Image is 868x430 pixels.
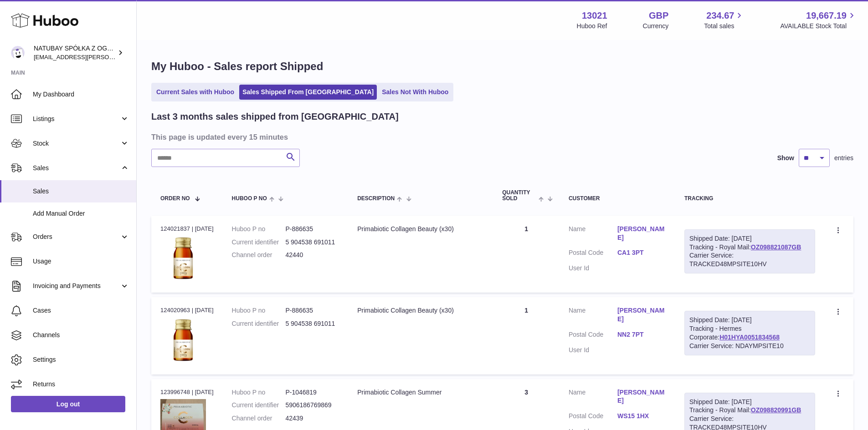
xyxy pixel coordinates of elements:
a: [PERSON_NAME] [617,306,666,324]
dt: Huboo P no [232,306,286,315]
div: Primabiotic Collagen Summer [357,388,484,397]
div: Tracking - Hermes Corporate: [684,311,815,355]
a: WS15 1HX [617,412,666,420]
span: 234.67 [706,10,734,22]
span: Description [357,196,395,202]
td: 1 [493,297,560,374]
img: 130211698054880.jpg [160,318,206,363]
dt: Name [569,306,617,326]
dt: User Id [569,346,617,354]
div: Shipped Date: [DATE] [689,398,810,406]
span: Huboo P no [232,196,267,202]
div: Customer [569,196,666,202]
img: 130211698054880.jpg [160,236,206,281]
a: Log out [11,396,125,412]
span: Cases [33,306,129,315]
img: kacper.antkowski@natubay.pl [11,46,25,60]
dt: Current identifier [232,238,286,247]
h2: Last 3 months sales shipped from [GEOGRAPHIC_DATA] [151,111,399,123]
dt: Current identifier [232,401,286,410]
a: CA1 3PT [617,248,666,257]
dd: 5 904538 691011 [285,238,339,247]
span: Invoicing and Payments [33,282,120,290]
a: OZ098821087GB [751,243,801,251]
a: NN2 7PT [617,330,666,339]
div: Primabiotic Collagen Beauty (x30) [357,306,484,315]
div: 124021837 | [DATE] [160,225,214,233]
span: 19,667.19 [806,10,847,22]
dd: P-1046819 [285,388,339,397]
label: Show [777,154,794,162]
div: 123996748 | [DATE] [160,388,214,396]
span: [EMAIL_ADDRESS][PERSON_NAME][DOMAIN_NAME] [34,53,183,61]
div: Shipped Date: [DATE] [689,234,810,243]
span: Sales [33,164,120,172]
div: Tracking [684,196,815,202]
span: Usage [33,257,129,266]
span: Stock [33,139,120,148]
div: Currency [643,22,669,30]
a: [PERSON_NAME] [617,388,666,405]
div: NATUBAY SPÓŁKA Z OGRANICZONĄ ODPOWIEDZIALNOŚCIĄ [34,44,116,61]
span: Orders [33,233,120,241]
dt: Name [569,388,617,408]
span: Total sales [704,22,745,30]
dt: Huboo P no [232,388,286,397]
dd: 5 904538 691011 [285,319,339,328]
h3: This page is updated every 15 minutes [151,132,851,142]
a: 234.67 Total sales [704,10,745,30]
dt: Huboo P no [232,225,286,233]
dd: P-886635 [285,225,339,233]
span: AVAILABLE Stock Total [780,22,857,30]
span: Sales [33,187,129,196]
span: My Dashboard [33,90,129,99]
dt: Postal Code [569,412,617,423]
div: Carrier Service: NDAYMPSITE10 [689,342,810,350]
span: Listings [33,115,120,123]
td: 1 [493,216,560,293]
span: Quantity Sold [502,190,536,202]
a: Sales Not With Huboo [379,85,452,100]
a: H01HYA0051834568 [719,334,780,341]
h1: My Huboo - Sales report Shipped [151,59,853,74]
dt: Channel order [232,414,286,423]
dd: 42440 [285,251,339,259]
div: Primabiotic Collagen Beauty (x30) [357,225,484,233]
dt: User Id [569,264,617,273]
dt: Postal Code [569,248,617,259]
dd: 42439 [285,414,339,423]
div: 124020963 | [DATE] [160,306,214,314]
span: Order No [160,196,190,202]
div: Tracking - Royal Mail: [684,229,815,274]
div: Shipped Date: [DATE] [689,316,810,324]
span: Channels [33,331,129,339]
a: OZ098820991GB [751,406,801,414]
dd: P-886635 [285,306,339,315]
strong: GBP [649,10,668,22]
span: Returns [33,380,129,389]
strong: 13021 [582,10,607,22]
dt: Current identifier [232,319,286,328]
span: Add Manual Order [33,209,129,218]
a: 19,667.19 AVAILABLE Stock Total [780,10,857,30]
a: Sales Shipped From [GEOGRAPHIC_DATA] [239,85,377,100]
span: Settings [33,355,129,364]
a: Current Sales with Huboo [153,85,237,100]
div: Huboo Ref [577,22,607,30]
dt: Postal Code [569,330,617,341]
dt: Channel order [232,251,286,259]
a: [PERSON_NAME] [617,225,666,242]
dt: Name [569,225,617,244]
div: Carrier Service: TRACKED48MPSITE10HV [689,251,810,268]
span: entries [834,154,853,162]
dd: 5906186769869 [285,401,339,410]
